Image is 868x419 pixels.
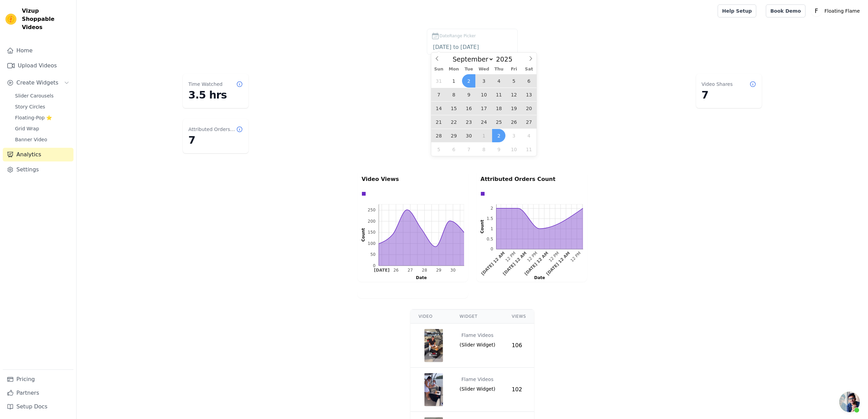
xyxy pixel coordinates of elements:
g: Sat Sep 27 2025 00:00:00 GMT-0500 (Central Daylight Time) [524,251,549,276]
img: video [424,329,443,362]
span: October 1, 2025 [477,129,490,142]
span: October 8, 2025 [477,143,490,156]
a: Settings [3,163,73,176]
span: DateRange Picker [439,33,476,39]
g: Fri Sep 26 2025 00:00:00 GMT-0500 (Central Daylight Time) [393,268,398,273]
dd: 3.5 hrs [188,89,243,101]
text: [DATE] [374,268,390,273]
div: Flame Videos [461,329,493,341]
text: 28 [422,268,427,273]
span: Story Circles [15,103,45,110]
span: Sat [521,67,537,71]
a: Partners [3,386,73,400]
text: Date [534,275,545,280]
a: Upload Videos [3,59,73,73]
text: [DATE] 12 AM [480,251,506,276]
span: Tue [461,67,476,71]
p: Floating Flame [822,5,863,17]
a: Setup Docs [3,400,73,414]
text: 100 [368,241,376,246]
g: Tue Sep 30 2025 00:00:00 GMT-0500 (Central Daylight Time) [450,268,456,273]
g: Fri Sep 26 2025 00:00:00 GMT-0500 (Central Daylight Time) [502,251,528,276]
span: October 5, 2025 [432,143,445,156]
span: September 17, 2025 [477,102,490,115]
p: Attributed Orders Count [480,175,583,183]
span: September 24, 2025 [477,115,490,129]
text: Count [480,220,485,233]
span: September 21, 2025 [432,115,445,129]
button: F Floating Flame [811,5,863,17]
span: Mon [446,67,461,71]
span: October 7, 2025 [462,143,475,156]
span: September 23, 2025 [462,115,475,129]
img: video [424,373,443,406]
span: September 11, 2025 [492,88,505,101]
a: Floating-Pop ⭐ [11,113,73,122]
span: September 28, 2025 [432,129,445,142]
span: September 1, 2025 [447,74,460,88]
text: [DATE] 12 AM [524,251,549,276]
text: 30 [450,268,456,273]
span: September 30, 2025 [462,129,475,142]
span: September 22, 2025 [447,115,460,129]
g: Thu Sep 25 2025 00:00:00 GMT-0500 (Central Daylight Time) [374,268,390,273]
g: 1 [490,226,493,231]
g: Thu Sep 25 2025 00:00:00 GMT-0500 (Central Daylight Time) [480,251,506,276]
span: October 11, 2025 [522,143,535,156]
text: 12 PM [526,251,539,263]
span: September 4, 2025 [492,74,505,88]
a: Story Circles [11,102,73,112]
span: September 9, 2025 [462,88,475,101]
text: 0 [490,247,493,251]
a: Help Setup [718,4,756,17]
div: Flame Videos [461,373,493,385]
span: ( Slider Widget ) [460,385,496,392]
text: 2 [490,206,493,211]
span: September 13, 2025 [522,88,535,101]
g: Sat Sep 27 2025 12:00:00 GMT-0500 (Central Daylight Time) [548,251,560,263]
text: [DATE] 12 AM [502,251,528,276]
span: October 6, 2025 [447,143,460,156]
span: September 25, 2025 [492,115,505,129]
span: Create Widgets [16,79,58,87]
text: Count [361,228,366,241]
g: bottom ticks [480,249,583,276]
a: Analytics [3,148,73,161]
th: Video [410,310,451,324]
span: September 26, 2025 [507,115,520,129]
g: Sun Sep 28 2025 00:00:00 GMT-0500 (Central Daylight Time) [422,268,427,273]
span: September 3, 2025 [477,74,490,88]
dd: 7 [702,89,756,101]
div: Data groups [360,190,462,198]
dt: Time Watched [188,81,222,88]
input: DateRange Picker [431,43,513,52]
div: 102 [512,385,526,394]
span: Vizup Shoppable Videos [22,7,71,31]
span: September 16, 2025 [462,102,475,115]
g: 50 [370,252,376,257]
span: September 5, 2025 [507,74,520,88]
span: October 4, 2025 [522,129,535,142]
g: Mon Sep 29 2025 00:00:00 GMT-0500 (Central Daylight Time) [436,268,441,273]
select: Month [449,55,494,63]
span: September 15, 2025 [447,102,460,115]
text: 26 [393,268,398,273]
span: Slider Carousels [15,92,54,99]
text: 150 [368,230,376,235]
span: Grid Wrap [15,125,39,132]
g: 250 [368,208,376,212]
text: 0 [373,263,376,268]
text: 12 PM [504,251,517,263]
g: left ticks [487,205,497,252]
g: bottom ticks [374,266,464,273]
span: September 29, 2025 [447,129,460,142]
span: October 2, 2025 [492,129,505,142]
dt: Video Shares [702,81,733,88]
g: left axis [471,205,497,252]
text: 200 [368,219,376,224]
text: 29 [436,268,441,273]
g: 1.5 [487,216,493,221]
